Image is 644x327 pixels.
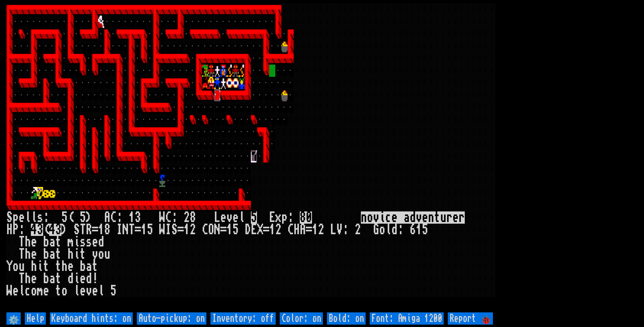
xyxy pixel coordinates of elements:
[239,211,245,224] div: l
[147,224,153,236] div: 5
[86,260,92,273] div: a
[13,260,19,273] div: o
[49,248,55,260] div: a
[86,211,92,224] div: )
[123,224,129,236] div: N
[281,211,288,224] div: p
[80,248,86,260] div: t
[178,224,184,236] div: =
[13,285,19,297] div: e
[410,211,416,224] mark: d
[453,211,459,224] mark: e
[19,285,25,297] div: l
[245,224,251,236] div: D
[80,236,86,248] div: s
[31,211,37,224] div: l
[25,285,31,297] div: c
[129,211,135,224] div: 1
[19,273,25,285] div: T
[434,211,440,224] mark: t
[55,236,61,248] div: t
[367,211,373,224] mark: o
[116,211,123,224] div: :
[25,312,46,325] input: Help
[25,236,31,248] div: h
[226,224,233,236] div: 1
[74,236,80,248] div: i
[43,211,49,224] div: :
[129,224,135,236] div: T
[19,248,25,260] div: T
[257,224,263,236] div: X
[190,224,196,236] div: 2
[6,312,21,325] input: ⚙️
[263,224,269,236] div: =
[92,273,98,285] div: !
[159,211,165,224] div: W
[37,260,43,273] div: i
[459,211,465,224] mark: r
[116,224,123,236] div: I
[92,285,98,297] div: e
[210,312,276,325] input: Inventory: off
[43,248,49,260] div: b
[19,224,25,236] div: :
[86,224,92,236] div: R
[55,248,61,260] div: t
[446,211,453,224] mark: r
[327,312,366,325] input: Bold: on
[312,224,318,236] div: 1
[294,224,300,236] div: H
[55,224,61,236] mark: 3
[43,260,49,273] div: t
[98,248,104,260] div: o
[300,224,306,236] div: A
[43,236,49,248] div: b
[92,248,98,260] div: y
[50,312,133,325] input: Keyboard hints: on
[49,236,55,248] div: a
[355,224,361,236] div: 2
[68,260,74,273] div: e
[404,211,410,224] mark: a
[190,211,196,224] div: 8
[422,211,428,224] mark: e
[428,211,434,224] mark: n
[61,224,68,236] div: )
[135,224,141,236] div: =
[385,211,391,224] mark: c
[385,224,391,236] div: l
[373,211,379,224] mark: v
[61,285,68,297] div: o
[416,211,422,224] mark: v
[68,248,74,260] div: h
[61,211,68,224] div: 5
[306,224,312,236] div: =
[104,211,110,224] div: A
[288,211,294,224] div: :
[275,211,281,224] div: x
[98,224,104,236] div: 1
[49,273,55,285] div: a
[251,224,257,236] div: E
[80,285,86,297] div: e
[19,211,25,224] div: e
[361,211,367,224] mark: n
[416,224,422,236] div: 1
[184,224,190,236] div: 1
[214,211,220,224] div: L
[61,260,68,273] div: h
[141,224,147,236] div: 1
[98,236,104,248] div: d
[80,211,86,224] div: 5
[370,312,444,325] input: Font: Amiga 1200
[80,273,86,285] div: e
[49,224,55,236] mark: 4
[74,224,80,236] div: S
[110,211,116,224] div: C
[269,211,275,224] div: E
[220,224,226,236] div: =
[80,260,86,273] div: b
[31,236,37,248] div: e
[233,224,239,236] div: 5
